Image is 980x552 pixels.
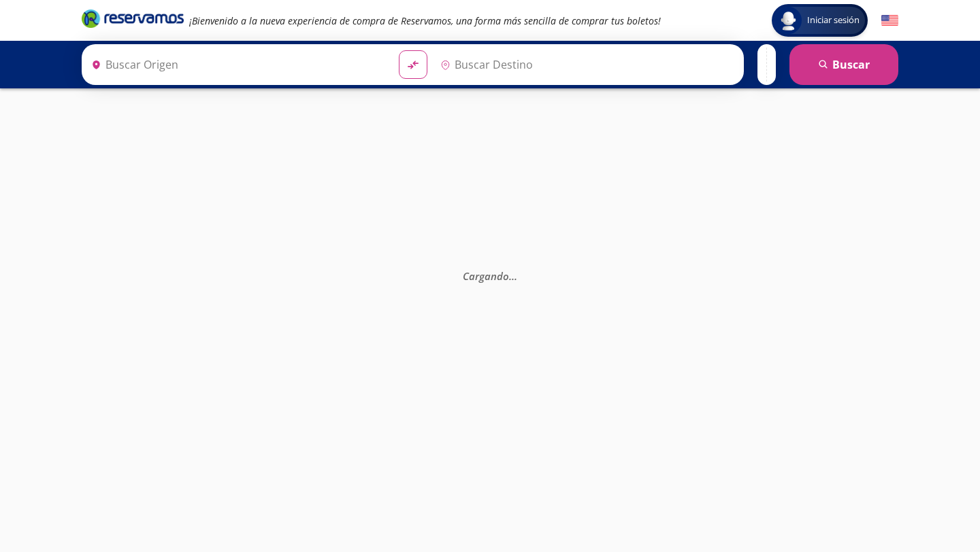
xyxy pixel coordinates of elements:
[512,269,514,283] span: .
[789,44,898,85] button: Buscar
[82,8,184,29] i: Brand Logo
[802,14,865,27] span: Iniciar sesión
[881,12,898,29] button: English
[435,48,737,82] input: Buscar Destino
[86,48,388,82] input: Buscar Origen
[514,269,517,283] span: .
[82,8,184,33] a: Brand Logo
[189,14,661,27] em: ¡Bienvenido a la nueva experiencia de compra de Reservamos, una forma más sencilla de comprar tus...
[509,269,512,283] span: .
[463,269,517,283] em: Cargando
